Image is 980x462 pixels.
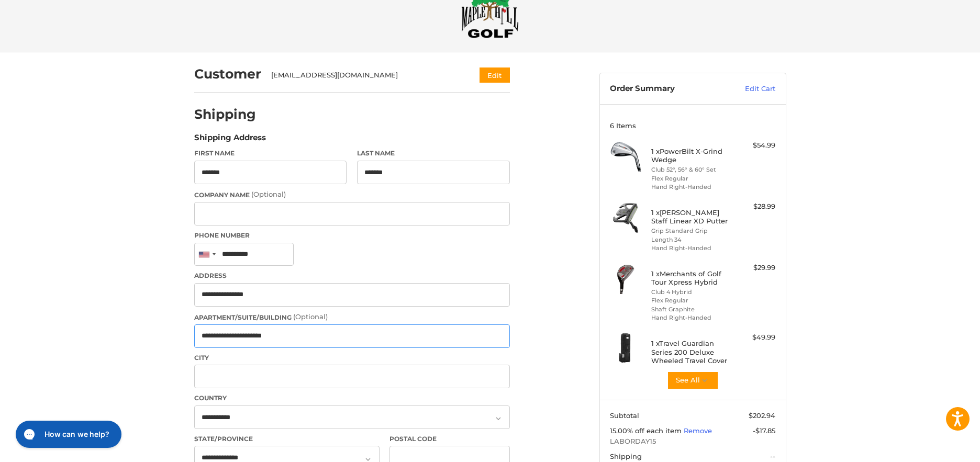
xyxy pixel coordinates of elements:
li: Club 52°, 56° & 60° Set [651,165,731,174]
div: United States: +1 [195,243,219,266]
label: Postal Code [389,434,510,444]
li: Length 34 [651,235,731,244]
label: First Name [194,149,347,158]
span: LABORDAY15 [610,436,775,447]
a: Edit Cart [722,84,775,94]
span: -- [770,452,775,460]
h2: Customer [194,66,261,82]
div: $54.99 [734,140,775,151]
li: Hand Right-Handed [651,313,731,322]
li: Club 4 Hybrid [651,288,731,297]
legend: Shipping Address [194,132,266,149]
span: -$17.85 [753,426,775,435]
span: $202.94 [749,411,775,420]
h4: 1 x Travel Guardian Series 200 Deluxe Wheeled Travel Cover [651,339,731,365]
label: Last Name [357,149,510,158]
label: Phone Number [194,231,510,240]
label: City [194,353,510,363]
span: 15.00% off each item [610,426,684,435]
h4: 1 x PowerBilt X-Grind Wedge [651,147,731,164]
label: Apartment/Suite/Building [194,312,510,322]
li: Hand Right-Handed [651,183,731,191]
h2: Shipping [194,106,256,122]
small: (Optional) [293,312,328,321]
span: Subtotal [610,411,639,420]
div: $28.99 [734,201,775,212]
a: Remove [684,426,712,435]
h3: 6 Items [610,121,775,130]
div: $49.99 [734,332,775,343]
li: Grip Standard Grip [651,227,731,235]
label: State/Province [194,434,380,444]
li: Shaft Graphite [651,305,731,314]
h4: 1 x Merchants of Golf Tour Xpress Hybrid [651,269,731,287]
small: (Optional) [251,190,286,198]
span: Shipping [610,452,642,460]
label: Company Name [194,189,510,200]
iframe: Gorgias live chat messenger [10,417,125,452]
li: Flex Regular [651,296,731,305]
h3: Order Summary [610,84,722,94]
button: Edit [480,67,510,83]
label: Country [194,393,510,403]
iframe: Google Customer Reviews [894,434,980,462]
li: Hand Right-Handed [651,244,731,253]
div: [EMAIL_ADDRESS][DOMAIN_NAME] [271,70,459,81]
li: Flex Regular [651,174,731,183]
div: $29.99 [734,263,775,273]
h4: 1 x [PERSON_NAME] Staff Linear XD Putter [651,208,731,226]
label: Address [194,271,510,280]
button: See All [667,371,719,390]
